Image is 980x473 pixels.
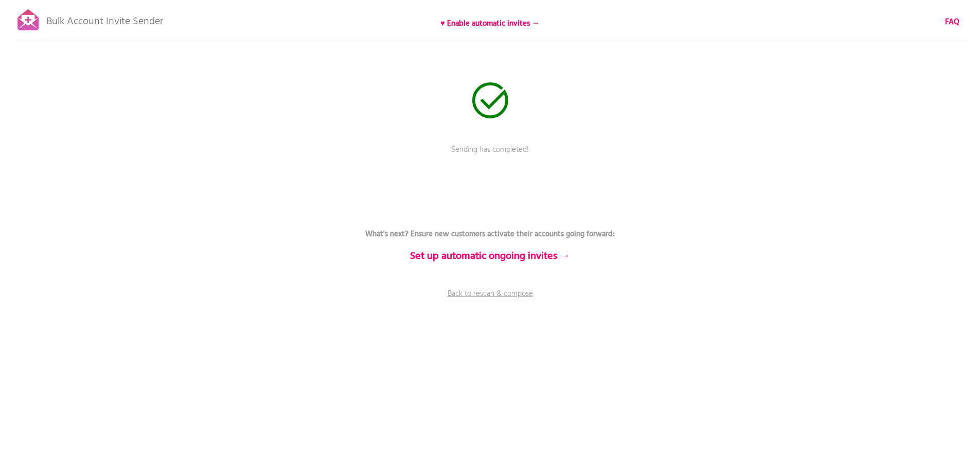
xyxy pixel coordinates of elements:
[365,228,615,240] b: What's next? Ensure new customers activate their accounts going forward:
[440,17,540,30] b: ♥ Enable automatic invites →
[46,6,163,32] p: Bulk Account Invite Sender
[945,16,959,28] a: FAQ
[336,288,645,314] a: Back to rescan & compose
[336,144,645,170] p: Sending has completed!
[410,248,570,265] b: Set up automatic ongoing invites →
[945,16,959,28] b: FAQ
